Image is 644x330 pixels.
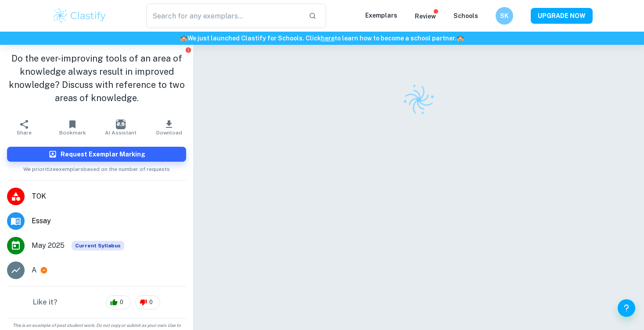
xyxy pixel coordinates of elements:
[32,240,65,251] span: May 2025
[32,191,186,202] span: TOK
[17,130,32,136] span: Share
[59,130,86,136] span: Bookmark
[23,162,170,173] span: We prioritize exemplars based on the number of requests
[457,35,464,42] span: 🏫
[321,35,335,42] a: here
[52,7,108,25] img: Clastify logo
[116,120,126,129] img: AI Assistant
[365,11,397,20] p: Exemplars
[415,11,436,21] p: Review
[32,216,186,226] span: Essay
[146,4,302,28] input: Search for any exemplars...
[135,295,160,309] div: 0
[156,130,182,136] span: Download
[7,147,186,162] button: Request Exemplar Marking
[496,7,513,25] button: SK
[398,79,440,121] img: Clastify logo
[72,241,124,250] span: Current Syllabus
[453,12,478,19] a: Schools
[105,130,137,136] span: AI Assistant
[531,8,593,24] button: UPGRADE NOW
[61,149,145,159] h6: Request Exemplar Marking
[145,115,193,140] button: Download
[33,297,58,308] h6: Like it?
[499,11,509,21] h6: SK
[144,298,158,307] span: 0
[115,298,128,307] span: 0
[97,115,145,140] button: AI Assistant
[618,299,635,317] button: Help and Feedback
[7,52,186,105] h1: Do the ever-improving tools of an area of knowledge always result in improved knowledge? Discuss ...
[2,33,642,43] h6: We just launched Clastify for Schools. Click to learn how to become a school partner.
[48,115,97,140] button: Bookmark
[180,35,187,42] span: 🏫
[185,47,191,53] button: Report issue
[106,295,131,309] div: 0
[72,241,124,250] div: This exemplar is based on the current syllabus. Feel free to refer to it for inspiration/ideas wh...
[32,265,36,276] p: A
